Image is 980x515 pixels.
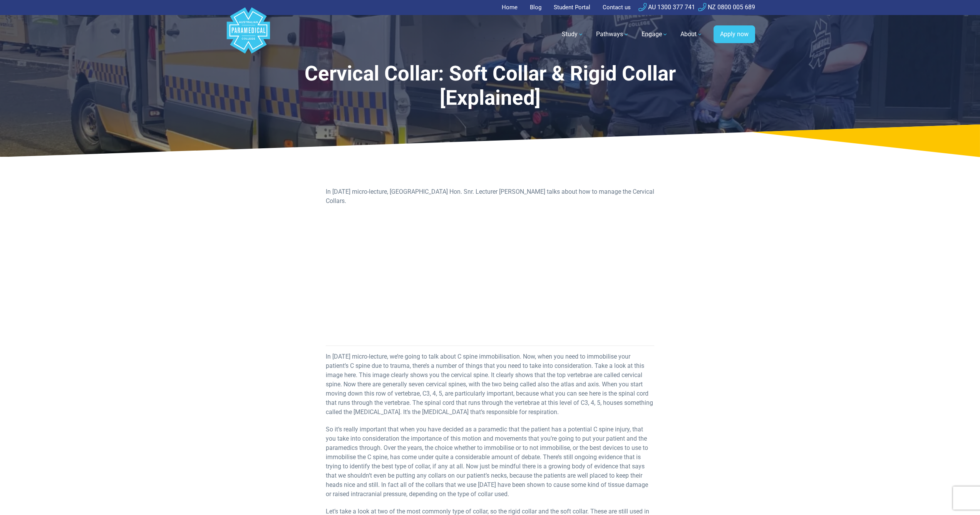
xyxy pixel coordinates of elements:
[326,425,654,499] p: So it’s really important that when you have decided as a paramedic that the patient has a potenti...
[291,62,689,111] h1: Cervical Collar: Soft Collar & Rigid Collar [Explained]
[326,352,654,417] p: In [DATE] micro-lecture, we’re going to talk about C spine immobilisation. Now, when you need to ...
[714,25,755,43] a: Apply now
[326,187,654,206] p: In [DATE] micro-lecture, [GEOGRAPHIC_DATA] Hon. Snr. Lecturer [PERSON_NAME] talks about how to ma...
[698,3,755,11] a: NZ 0800 005 689
[638,3,695,11] a: AU 1300 377 741
[225,15,271,54] a: Australian Paramedical College
[676,23,707,45] a: About
[637,23,673,45] a: Engage
[557,23,588,45] a: Study
[591,23,634,45] a: Pathways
